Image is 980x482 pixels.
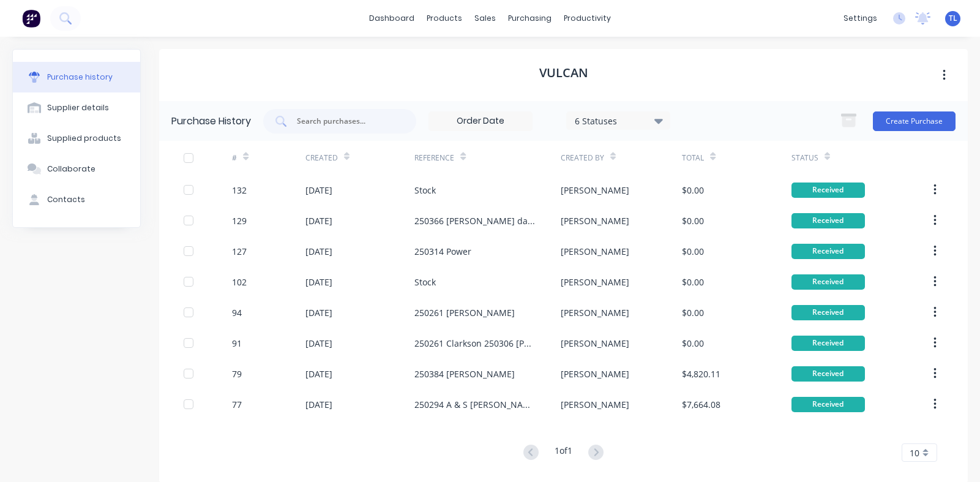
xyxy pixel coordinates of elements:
div: purchasing [502,9,558,28]
button: Purchase history [13,62,140,92]
div: Status [791,153,818,164]
div: $0.00 [682,245,704,258]
div: [PERSON_NAME] [561,306,629,319]
div: 91 [232,337,242,350]
div: productivity [558,9,617,28]
div: 79 [232,367,242,380]
div: [PERSON_NAME] [561,367,629,380]
span: TL [949,13,957,24]
div: $0.00 [682,306,704,319]
div: $0.00 [682,184,704,197]
div: 132 [232,184,247,197]
div: [DATE] [305,184,332,197]
div: $0.00 [682,214,704,227]
div: 250294 A & S [PERSON_NAME] [414,398,536,411]
input: Order Date [429,112,532,130]
div: $0.00 [682,337,704,350]
div: [DATE] [305,214,332,227]
div: 94 [232,306,242,319]
div: [DATE] [305,306,332,319]
div: Total [682,153,704,164]
div: 102 [232,276,247,288]
div: Stock [414,276,436,288]
div: [PERSON_NAME] [561,245,629,258]
div: 127 [232,245,247,258]
h1: Vulcan [539,66,588,80]
div: Created [305,153,338,164]
div: Supplier details [47,102,109,113]
div: [DATE] [305,276,332,288]
div: Received [791,274,865,290]
a: dashboard [363,9,421,28]
div: [PERSON_NAME] [561,337,629,350]
div: 250261 Clarkson 250306 [PERSON_NAME] stock Sheds [414,337,536,350]
div: Received [791,213,865,228]
div: Reference [414,153,454,164]
button: Supplier details [13,92,140,123]
button: Contacts [13,184,140,215]
div: Created By [561,153,604,164]
div: [DATE] [305,245,332,258]
iframe: Intercom live chat [938,440,968,470]
div: 77 [232,398,242,411]
div: [PERSON_NAME] [561,276,629,288]
img: Factory [22,9,40,28]
div: products [421,9,468,28]
div: Contacts [47,194,85,205]
div: Received [791,336,865,351]
div: Stock [414,184,436,197]
div: settings [837,9,883,28]
div: 250384 [PERSON_NAME] [414,367,515,380]
div: $7,664.08 [682,398,720,411]
div: 250261 [PERSON_NAME] [414,306,515,319]
div: Supplied products [47,133,121,144]
div: $0.00 [682,276,704,288]
span: 10 [910,446,919,459]
div: 6 Statuses [575,114,662,127]
button: Supplied products [13,123,140,154]
div: Received [791,397,865,412]
div: # [232,153,237,164]
div: Purchase History [171,114,251,129]
div: Received [791,305,865,320]
div: Collaborate [47,164,95,175]
div: Received [791,366,865,382]
div: Received [791,244,865,259]
div: [DATE] [305,367,332,380]
div: [PERSON_NAME] [561,398,629,411]
div: 129 [232,214,247,227]
div: [PERSON_NAME] [561,184,629,197]
input: Search purchases... [296,115,397,127]
div: 1 of 1 [555,444,572,462]
button: Collaborate [13,154,140,184]
div: $4,820.11 [682,367,720,380]
div: [DATE] [305,398,332,411]
button: Create Purchase [873,111,956,131]
div: Purchase history [47,72,113,83]
div: [DATE] [305,337,332,350]
div: [PERSON_NAME] [561,214,629,227]
div: 250366 [PERSON_NAME] dairy [414,214,536,227]
div: sales [468,9,502,28]
div: Received [791,183,865,198]
div: 250314 Power [414,245,471,258]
